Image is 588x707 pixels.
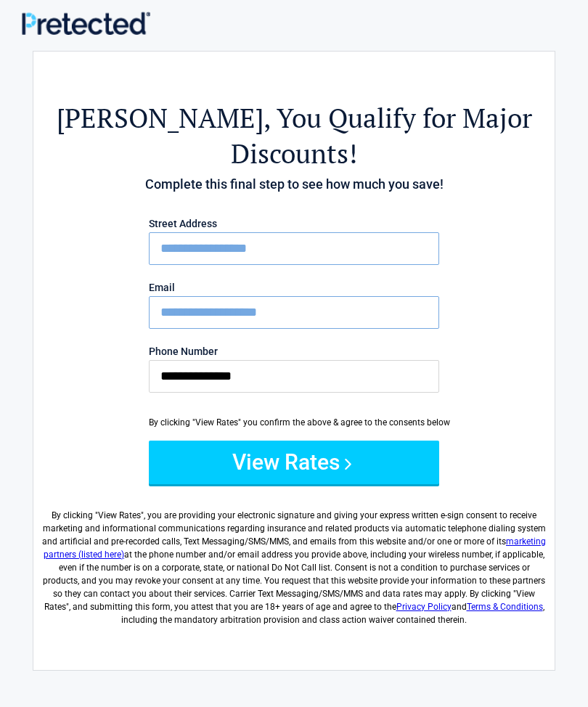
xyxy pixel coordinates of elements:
span: View Rates [98,510,141,520]
label: Email [149,282,439,293]
button: View Rates [149,441,439,484]
label: Street Address [149,218,439,229]
a: Terms & Conditions [467,602,543,612]
img: Main Logo [22,12,150,35]
label: By clicking " ", you are providing your electronic signature and giving your express written e-si... [41,497,547,626]
span: [PERSON_NAME] [57,100,264,136]
a: Privacy Policy [396,602,452,612]
h2: , You Qualify for Major Discounts! [41,100,547,171]
div: By clicking "View Rates" you confirm the above & agree to the consents below [149,416,439,429]
label: Phone Number [149,346,439,356]
a: marketing partners (listed here) [44,536,546,560]
h4: Complete this final step to see how much you save! [41,175,547,194]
